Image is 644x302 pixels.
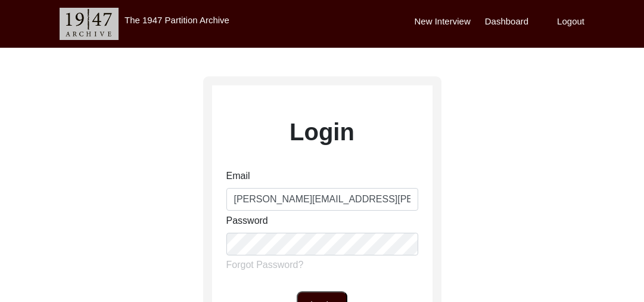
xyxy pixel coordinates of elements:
label: Dashboard [485,15,528,29]
label: Email [226,169,250,183]
label: Password [226,214,268,228]
label: New Interview [415,15,471,29]
label: Forgot Password? [226,258,304,272]
img: header-logo.png [60,8,119,40]
label: The 1947 Partition Archive [125,15,229,25]
label: Login [290,114,354,150]
label: Logout [557,15,584,29]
